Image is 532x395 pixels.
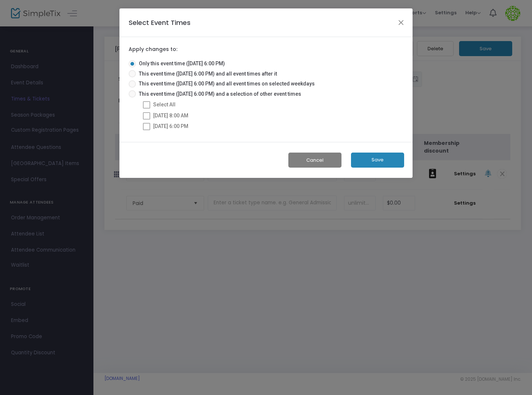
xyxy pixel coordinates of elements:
[351,153,404,168] button: Save
[153,102,176,107] span: Select All
[153,123,188,129] span: [DATE] 6:00 PM
[288,153,341,168] button: Cancel
[153,113,188,118] span: [DATE] 8:00 AM
[136,70,277,78] span: This event time ([DATE] 6:00 PM) and all event times after it
[136,60,225,67] span: Only this event time ([DATE] 6:00 PM)
[136,80,315,88] span: This event time ([DATE] 6:00 PM) and all event times on selected weekdays
[129,18,191,28] h4: Select Event Times
[129,46,177,53] label: Apply changes to:
[136,90,301,98] span: This event time ([DATE] 6:00 PM) and a selection of other event times
[396,18,406,27] button: Close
